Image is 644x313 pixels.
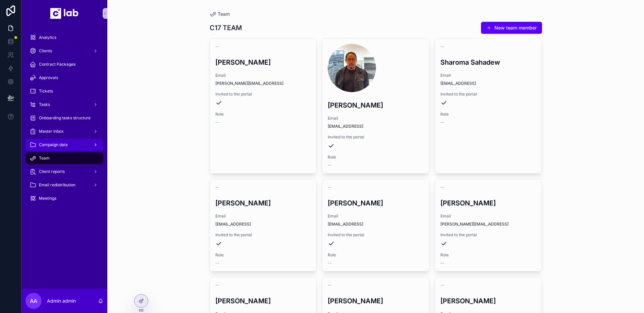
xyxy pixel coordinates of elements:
[21,27,107,213] div: scrollable content
[25,166,103,178] a: Client reports
[215,120,219,125] span: --
[328,124,424,129] span: [EMAIL_ADDRESS]
[25,125,103,137] a: Master Inbox
[328,296,424,306] h3: [PERSON_NAME]
[39,182,75,188] span: Email redistribution
[440,57,536,67] h3: Sharoma Sahadew
[440,81,536,86] span: [EMAIL_ADDRESS]
[25,99,103,111] a: Tasks
[440,44,444,49] span: --
[328,213,424,219] span: Email
[25,45,103,57] a: Clients
[440,222,536,227] span: [PERSON_NAME][EMAIL_ADDRESS]
[215,283,219,288] span: --
[440,283,444,288] span: --
[328,163,332,168] span: --
[215,232,311,238] span: Invited to the portal
[25,192,103,204] a: Meetings
[39,75,58,80] span: Approvals
[218,11,230,17] span: Team
[328,134,424,140] span: Invited to the portal
[25,179,103,191] a: Email redistribution
[215,296,311,306] h3: [PERSON_NAME]
[328,116,424,121] span: Email
[440,260,444,266] span: --
[215,198,311,208] h3: [PERSON_NAME]
[210,23,242,33] h1: C17 TEAM
[39,48,52,54] span: Clients
[50,8,78,19] img: App logo
[39,155,50,161] span: Team
[440,232,536,238] span: Invited to the portal
[210,179,317,271] a: --[PERSON_NAME]Email[EMAIL_ADDRESS]Invited to the portalRole--
[39,102,50,107] span: Tasks
[215,73,311,78] span: Email
[215,260,219,266] span: --
[25,152,103,164] a: Team
[322,38,429,174] a: [PERSON_NAME]Email[EMAIL_ADDRESS]Invited to the portalRole--
[435,179,542,271] a: --[PERSON_NAME]Email[PERSON_NAME][EMAIL_ADDRESS]Invited to the portalRole--
[25,85,103,97] a: Tickets
[328,100,424,110] h3: [PERSON_NAME]
[39,115,91,121] span: Onboarding tasks structure
[215,252,311,258] span: Role
[215,213,311,219] span: Email
[39,169,65,174] span: Client reports
[435,38,542,174] a: --Sharoma SahadewEmail[EMAIL_ADDRESS]Invited to the portalRole--
[328,198,424,208] h3: [PERSON_NAME]
[25,32,103,44] a: Analytics
[328,252,424,258] span: Role
[215,44,219,49] span: --
[215,91,311,97] span: Invited to the portal
[210,11,230,17] a: Team
[440,213,536,219] span: Email
[328,260,332,266] span: --
[39,62,75,67] span: Contract Packages
[25,72,103,84] a: Approvals
[47,298,76,304] p: Admin admin
[39,35,56,40] span: Analytics
[440,112,536,117] span: Role
[39,88,53,94] span: Tickets
[328,283,332,288] span: --
[322,179,429,271] a: --[PERSON_NAME]Email[EMAIL_ADDRESS]Invited to the portalRole--
[328,222,424,227] span: [EMAIL_ADDRESS]
[328,232,424,238] span: Invited to the portal
[215,222,311,227] span: [EMAIL_ADDRESS]
[328,185,332,190] span: --
[25,58,103,70] a: Contract Packages
[440,185,444,190] span: --
[25,139,103,151] a: Campaign data
[39,129,64,134] span: Master Inbox
[440,73,536,78] span: Email
[39,196,56,201] span: Meetings
[215,112,311,117] span: Role
[30,297,37,305] span: Aa
[440,198,536,208] h3: [PERSON_NAME]
[440,120,444,125] span: --
[481,22,542,34] button: New team member
[440,252,536,258] span: Role
[440,91,536,97] span: Invited to the portal
[215,185,219,190] span: --
[328,154,424,160] span: Role
[440,296,536,306] h3: [PERSON_NAME]
[39,142,68,147] span: Campaign data
[215,57,311,67] h3: [PERSON_NAME]
[215,81,311,86] span: [PERSON_NAME][EMAIL_ADDRESS]
[25,112,103,124] a: Onboarding tasks structure
[210,38,317,174] a: --[PERSON_NAME]Email[PERSON_NAME][EMAIL_ADDRESS]Invited to the portalRole--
